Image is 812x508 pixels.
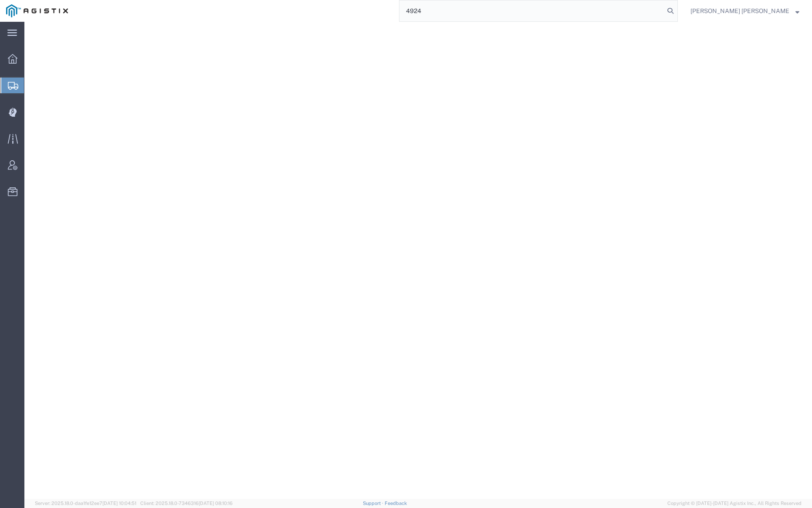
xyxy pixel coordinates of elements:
[385,501,407,506] a: Feedback
[140,501,233,506] span: Client: 2025.18.0-7346316
[6,4,68,17] img: logo
[667,500,802,507] span: Copyright © [DATE]-[DATE] Agistix Inc., All Rights Reserved
[399,0,664,21] input: Search for shipment number, reference number
[24,22,812,499] iframe: FS Legacy Container
[35,501,136,506] span: Server: 2025.18.0-daa1fe12ee7
[690,6,789,16] span: Kayte Bray Dogali
[102,501,136,506] span: [DATE] 10:04:51
[363,501,385,506] a: Support
[199,501,233,506] span: [DATE] 08:10:16
[690,6,800,16] button: [PERSON_NAME] [PERSON_NAME]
